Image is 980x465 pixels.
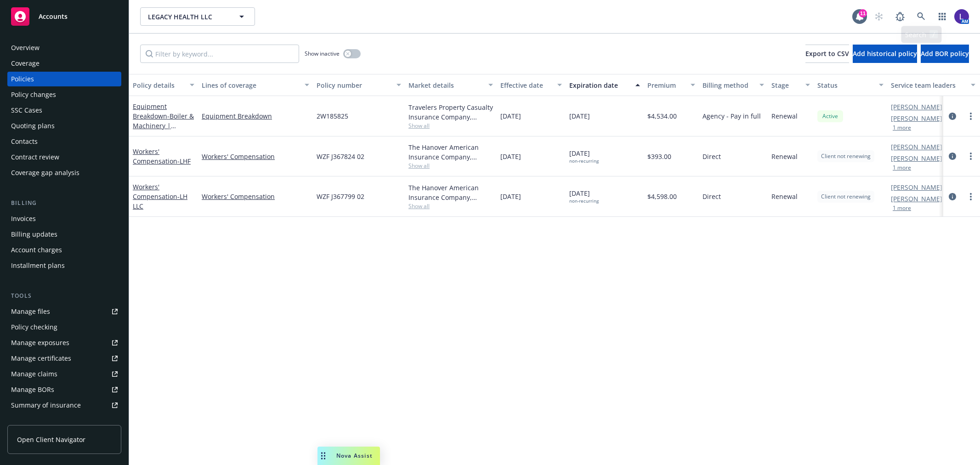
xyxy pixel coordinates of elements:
div: The Hanover American Insurance Company, Hanover Insurance Group [408,183,493,202]
button: Status [814,74,887,96]
span: WZF J367824 02 [317,152,364,161]
span: Show inactive [305,50,340,57]
span: Renewal [771,152,798,161]
a: Equipment Breakdown [202,111,309,121]
span: Active [821,112,839,120]
div: Coverage [11,56,40,71]
button: Premium [644,74,699,96]
a: circleInformation [947,151,958,162]
div: Market details [408,80,483,90]
div: Policy changes [11,87,56,102]
div: Expiration date [569,80,630,90]
div: Effective date [500,80,552,90]
span: Show all [408,122,493,130]
a: Summary of insurance [7,398,121,413]
span: Add BOR policy [921,49,969,58]
div: Quoting plans [11,119,55,133]
span: LEGACY HEALTH LLC [148,12,227,22]
a: Accounts [7,4,121,29]
span: Nova Assist [336,452,373,459]
span: Renewal [771,111,798,121]
div: Contract review [11,150,59,164]
span: Export to CSV [805,49,849,58]
a: Quoting plans [7,119,121,133]
button: Add BOR policy [921,45,969,63]
button: 1 more [893,165,911,170]
button: Policy details [129,74,198,96]
a: [PERSON_NAME] [891,153,942,163]
button: Export to CSV [805,45,849,63]
button: Effective date [497,74,566,96]
span: $4,534.00 [647,111,677,121]
button: Lines of coverage [198,74,313,96]
span: Show all [408,162,493,170]
span: Open Client Navigator [17,435,85,444]
a: Manage certificates [7,351,121,366]
div: Billing updates [11,227,57,242]
a: Manage files [7,304,121,319]
a: more [965,151,976,162]
div: Manage files [11,304,50,319]
a: Installment plans [7,258,121,273]
div: Summary of insurance [11,398,81,413]
a: Search [912,7,930,26]
img: photo [954,9,969,24]
span: $393.00 [647,152,671,161]
div: Service team leaders [891,80,965,90]
span: Add historical policy [853,49,917,58]
span: Renewal [771,192,798,201]
div: Manage BORs [11,382,54,397]
div: non-recurring [569,198,599,204]
button: Nova Assist [317,447,380,465]
a: Workers' Compensation [202,152,309,161]
div: Policy checking [11,320,57,335]
span: Agency - Pay in full [702,111,761,121]
a: Report a Bug [891,7,909,26]
a: circleInformation [947,191,958,202]
span: [DATE] [569,188,599,204]
a: Equipment Breakdown [133,102,194,140]
div: non-recurring [569,158,599,164]
span: Client not renewing [821,152,871,160]
div: Policy number [317,80,391,90]
span: Accounts [39,13,68,20]
div: The Hanover American Insurance Company, Hanover Insurance Group [408,142,493,162]
button: Billing method [699,74,768,96]
a: Workers' Compensation [133,147,191,165]
a: [PERSON_NAME] [891,182,942,192]
a: Workers' Compensation [202,192,309,201]
a: Contract review [7,150,121,164]
button: Stage [768,74,814,96]
a: Overview [7,40,121,55]
span: [DATE] [500,152,521,161]
div: Policy details [133,80,184,90]
a: [PERSON_NAME] [891,142,942,152]
span: - LHF [177,157,191,165]
a: Policy checking [7,320,121,335]
a: Workers' Compensation [133,182,187,210]
span: [DATE] [500,111,521,121]
span: - Boiler & Machinery | Boiler/Machinery [133,112,194,140]
a: Manage exposures [7,335,121,350]
div: Manage exposures [11,335,69,350]
div: Tools [7,291,121,301]
a: Coverage gap analysis [7,165,121,180]
div: Travelers Property Casualty Insurance Company, Travelers Insurance [408,102,493,122]
span: Client not renewing [821,193,871,201]
button: 1 more [893,125,911,130]
a: Policies [7,72,121,86]
a: [PERSON_NAME] [891,102,942,112]
span: Show all [408,202,493,210]
a: [PERSON_NAME] [891,113,942,123]
span: Direct [702,192,721,201]
a: [PERSON_NAME] [891,194,942,204]
div: Billing method [702,80,754,90]
a: more [965,111,976,122]
div: Contacts [11,134,38,149]
div: Policies [11,72,34,86]
span: 2W185825 [317,111,348,121]
div: Manage certificates [11,351,71,366]
a: Account charges [7,243,121,257]
div: 11 [859,9,867,17]
button: Policy number [313,74,405,96]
